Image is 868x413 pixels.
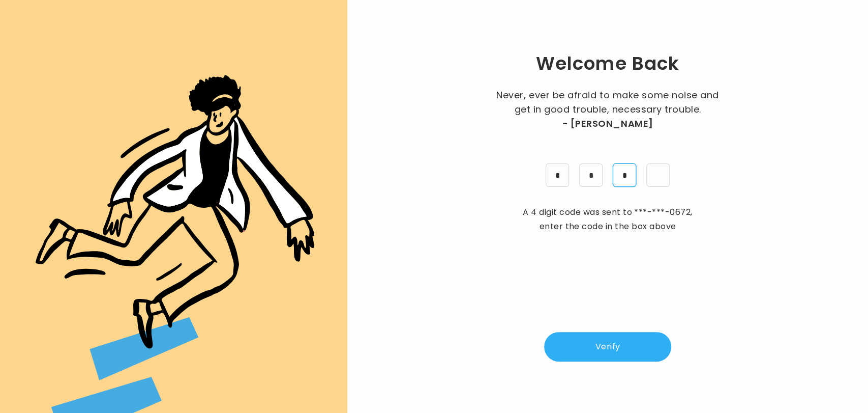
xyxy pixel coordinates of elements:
p: A 4 digit code was sent to , enter the code in the box above [519,205,697,234]
p: Never, ever be afraid to make some noise and get in good trouble, necessary trouble. [493,88,722,131]
h1: Welcome Back [535,51,679,76]
input: pin [579,163,603,187]
button: Verify [544,332,671,362]
span: - [PERSON_NAME] [562,117,653,131]
input: pin [646,163,670,187]
input: pin [546,163,569,187]
input: pin [613,163,636,187]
